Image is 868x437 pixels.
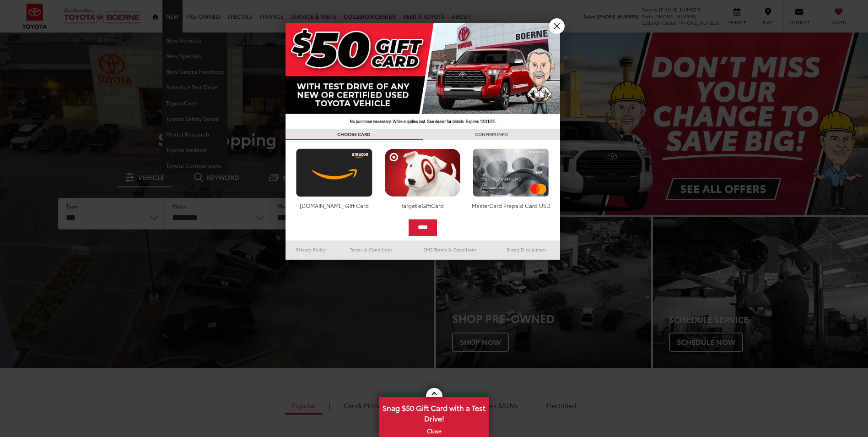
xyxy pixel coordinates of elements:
img: 42635_top_851395.jpg [286,23,560,129]
div: Target eGiftCard [382,202,463,209]
div: [DOMAIN_NAME] Gift Card [294,202,375,209]
img: amazoncard.png [294,148,375,197]
a: SMS Terms & Conditions [407,244,493,255]
div: MasterCard Prepaid Card USD [470,202,551,209]
a: Privacy Policy [286,244,337,255]
span: Snag $50 Gift Card with a Test Drive! [380,398,488,426]
a: Terms & Conditions [336,244,406,255]
img: mastercard.png [470,148,551,197]
h3: CONFIRM INFO [423,129,560,140]
img: targetcard.png [382,148,463,197]
a: Brand Disclaimers [493,244,560,255]
h3: CHOOSE CARD [286,129,423,140]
